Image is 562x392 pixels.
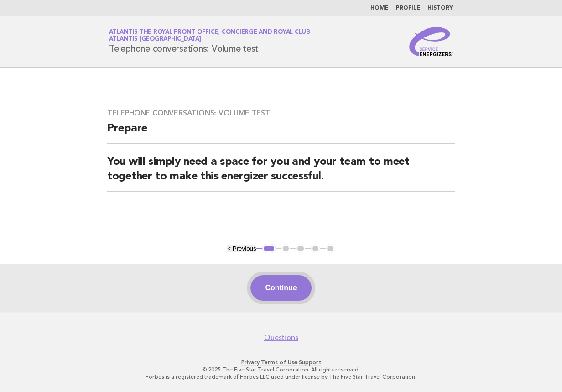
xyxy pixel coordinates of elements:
p: Forbes is a registered trademark of Forbes LLC used under license by The Five Star Travel Corpora... [13,373,549,381]
button: Continue [250,275,311,301]
a: Terms of Use [261,359,297,366]
a: Questions [264,333,298,342]
h3: Telephone conversations: Volume test [107,109,455,118]
h2: You will simply need a space for you and your team to meet together to make this energizer succes... [107,155,455,192]
span: Atlantis [GEOGRAPHIC_DATA] [109,37,201,42]
a: Home [370,5,389,11]
a: Privacy [241,359,260,366]
h1: Telephone conversations: Volume test [109,30,310,53]
a: Profile [396,5,420,11]
h2: Prepare [107,121,455,144]
img: Service Energizers [409,27,453,56]
p: · · [13,359,549,366]
button: 1 [262,244,276,253]
p: © 2025 The Five Star Travel Corporation. All rights reserved. [13,366,549,373]
a: Support [299,359,321,366]
a: Atlantis The Royal Front Office, Concierge and Royal ClubAtlantis [GEOGRAPHIC_DATA] [109,29,310,42]
a: History [427,5,453,11]
button: < Previous [227,245,256,252]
